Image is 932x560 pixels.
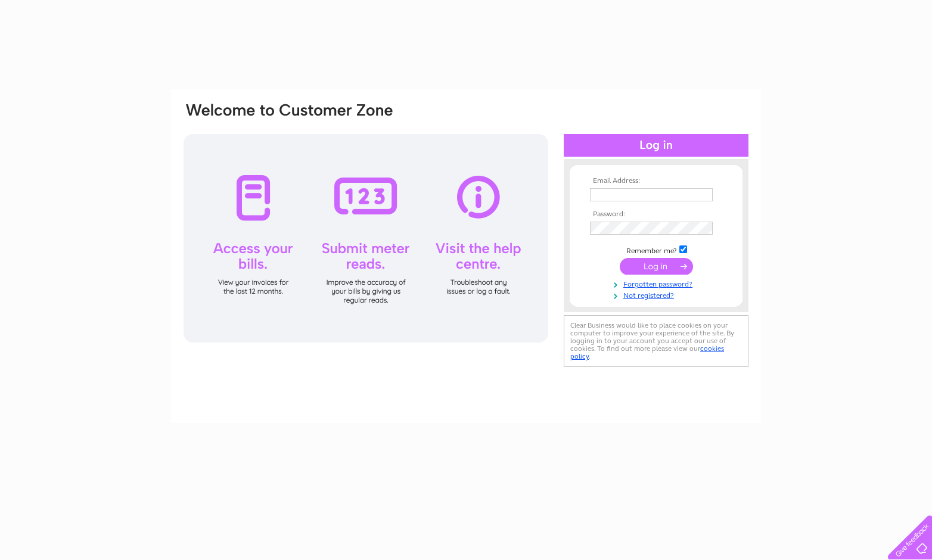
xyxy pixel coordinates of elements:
[587,210,725,219] th: Password:
[590,278,725,289] a: Forgotten password?
[570,344,724,360] a: cookies policy
[587,244,725,256] td: Remember me?
[564,315,748,367] div: Clear Business would like to place cookies on your computer to improve your experience of the sit...
[590,289,725,300] a: Not registered?
[587,177,725,185] th: Email Address:
[620,258,693,275] input: Submit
